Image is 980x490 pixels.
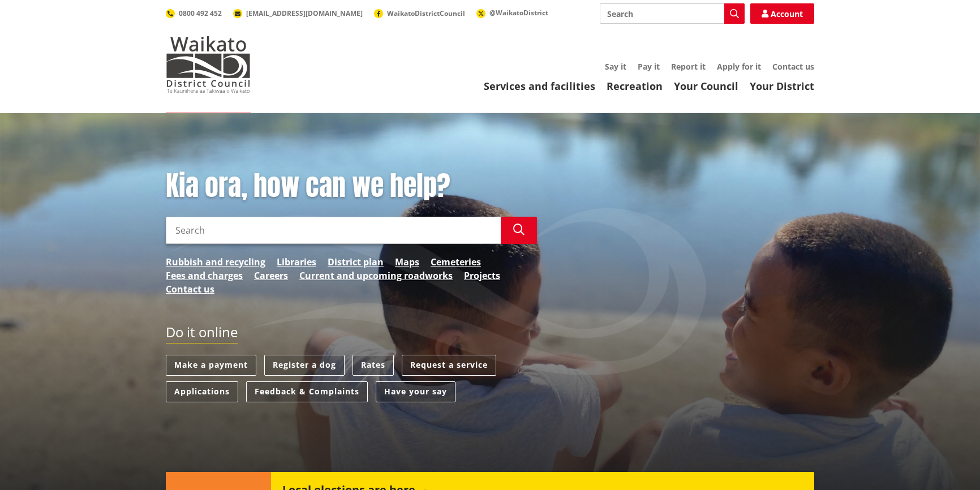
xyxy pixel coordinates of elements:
[671,61,706,72] a: Report it
[605,61,626,72] a: Say it
[395,255,419,269] a: Maps
[254,269,288,282] a: Careers
[166,282,214,296] a: Contact us
[166,355,256,376] a: Make a payment
[638,61,660,72] a: Pay it
[750,79,814,93] a: Your District
[166,170,537,203] h1: Kia ora, how can we help?
[264,355,345,376] a: Register a dog
[750,3,814,24] a: Account
[464,269,500,282] a: Projects
[166,36,251,93] img: Waikato District Council - Te Kaunihera aa Takiwaa o Waikato
[179,8,222,18] span: 0800 492 452
[374,8,465,18] a: WaikatoDistrictCouncil
[431,255,481,269] a: Cemeteries
[476,8,548,18] a: @WaikatoDistrict
[353,355,394,376] a: Rates
[166,255,265,269] a: Rubbish and recycling
[484,79,595,93] a: Services and facilities
[166,324,238,344] h2: Do it online
[387,8,465,18] span: WaikatoDistrictCouncil
[717,61,761,72] a: Apply for it
[600,3,745,24] input: Search input
[246,381,368,402] a: Feedback & Complaints
[772,61,814,72] a: Contact us
[166,217,501,244] input: Search input
[376,381,455,402] a: Have your say
[233,8,363,18] a: [EMAIL_ADDRESS][DOMAIN_NAME]
[166,269,243,282] a: Fees and charges
[607,79,663,93] a: Recreation
[277,255,316,269] a: Libraries
[166,8,222,18] a: 0800 492 452
[674,79,738,93] a: Your Council
[246,8,363,18] span: [EMAIL_ADDRESS][DOMAIN_NAME]
[402,355,496,376] a: Request a service
[299,269,453,282] a: Current and upcoming roadworks
[489,8,548,18] span: @WaikatoDistrict
[166,381,238,402] a: Applications
[328,255,384,269] a: District plan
